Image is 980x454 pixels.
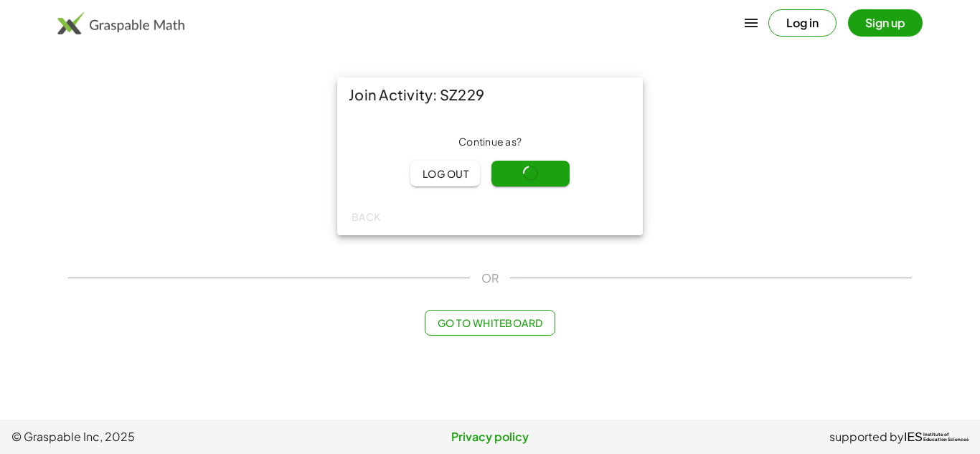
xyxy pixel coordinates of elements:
[848,9,923,37] button: Sign up
[904,430,923,444] span: IES
[481,270,499,287] span: OR
[904,428,969,445] a: IESInstitute ofEducation Sciences
[923,432,969,443] span: Institute of Education Sciences
[829,428,904,445] span: supported by
[11,428,331,445] span: © Graspable Inc, 2025
[410,161,480,186] button: Log out
[337,77,643,112] div: Join Activity: SZ229
[768,9,837,37] button: Log in
[331,428,650,445] a: Privacy policy
[422,167,468,180] span: Log out
[425,310,555,336] button: Go to Whiteboard
[437,316,542,329] span: Go to Whiteboard
[349,135,631,149] div: Continue as ?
